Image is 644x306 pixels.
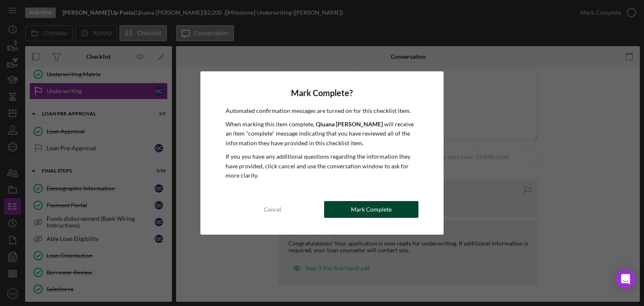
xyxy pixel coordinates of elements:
[226,106,419,115] p: Automated confirmation messages are turned on for this checklist item.
[226,152,419,180] p: If you you have any additional questions regarding the information they have provided, click canc...
[264,201,281,218] div: Cancel
[615,269,636,289] div: Open Intercom Messenger
[316,120,383,128] b: Qiuana [PERSON_NAME]
[226,201,320,218] button: Cancel
[351,201,392,218] div: Mark Complete
[226,88,419,98] h4: Mark Complete?
[226,120,419,148] p: When marking this item complete, will receive an item "complete" message indicating that you have...
[324,201,418,218] button: Mark Complete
